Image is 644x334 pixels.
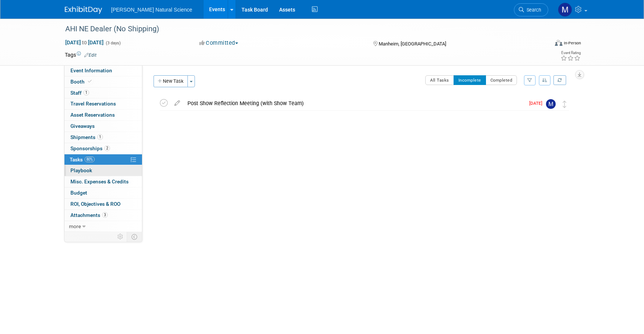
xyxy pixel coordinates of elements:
div: Post Show Reflection Meeting (with Show Team) [184,97,525,110]
button: Committed [197,39,241,47]
a: Sponsorships2 [64,143,142,154]
a: Staff1 [64,88,142,98]
i: Booth reservation complete [88,79,92,83]
a: Attachments3 [64,210,142,221]
span: to [81,40,88,45]
button: Completed [486,75,517,85]
span: Travel Reservations [70,101,116,107]
td: Personalize Event Tab Strip [114,232,127,242]
a: ROI, Objectives & ROO [64,199,142,209]
img: ExhibitDay [65,6,102,14]
a: Shipments1 [64,132,142,143]
span: Tasks [70,157,95,163]
a: edit [171,100,184,107]
a: Misc. Expenses & Credits [64,176,142,187]
span: Manheim, [GEOGRAPHIC_DATA] [379,41,446,47]
span: 2 [104,145,110,151]
a: Booth [64,76,142,87]
span: Sponsorships [70,145,110,151]
td: Tags [65,51,97,59]
button: New Task [154,75,188,87]
span: Giveaways [70,123,95,129]
span: more [69,223,81,229]
div: In-Person [563,40,581,46]
span: Attachments [70,212,108,218]
a: Edit [84,53,97,58]
a: Giveaways [64,121,142,132]
img: Meggie Asche [558,3,572,17]
span: Shipments [70,134,103,140]
button: All Tasks [425,75,454,85]
a: Playbook [64,165,142,176]
img: Format-Inperson.png [555,40,562,46]
span: 1 [97,134,103,140]
a: Refresh [553,75,566,85]
span: 1 [83,90,89,95]
span: ROI, Objectives & ROO [70,201,120,207]
a: more [64,221,142,232]
span: [DATE] [DATE] [65,39,104,46]
span: Staff [70,90,89,96]
span: Search [524,7,541,13]
a: Tasks80% [64,154,142,165]
button: Incomplete [454,75,486,85]
a: Asset Reservations [64,110,142,120]
span: Misc. Expenses & Credits [70,179,129,185]
span: 80% [85,157,95,162]
span: Budget [70,190,87,196]
span: [DATE] [529,101,546,106]
span: 3 [102,212,108,218]
a: Event Information [64,65,142,76]
span: Booth [70,79,93,85]
span: Playbook [70,167,92,173]
a: Travel Reservations [64,98,142,109]
span: (3 days) [105,41,121,45]
a: Search [514,3,548,16]
div: AHI NE Dealer (No Shipping) [63,22,537,36]
i: Move task [563,101,566,108]
div: Event Format [504,39,581,50]
td: Toggle Event Tabs [127,232,142,242]
span: [PERSON_NAME] Natural Science [111,7,192,13]
img: Meggie Asche [546,99,556,109]
div: Event Rating [561,51,581,55]
span: Asset Reservations [70,112,115,118]
span: Event Information [70,67,112,73]
a: Budget [64,188,142,198]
